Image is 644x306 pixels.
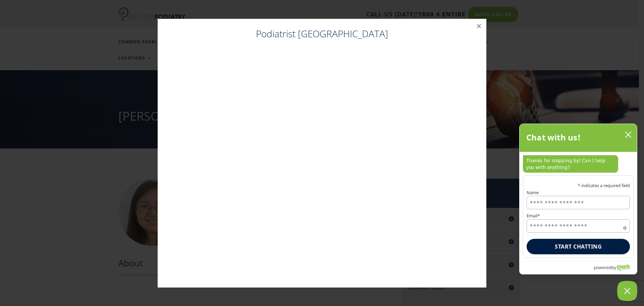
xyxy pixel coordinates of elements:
[527,183,630,188] p: * indicates a required field
[519,124,637,274] div: olark chatbox
[527,219,630,233] input: Email
[472,19,486,34] button: ×
[623,225,627,228] span: Required field
[623,130,634,140] button: close chatbox
[520,152,637,175] div: chat
[523,155,618,173] p: Thanks for stopping by! Can I help you with anything?
[527,196,630,210] input: Name
[594,262,637,274] a: Powered by Olark
[594,263,611,272] span: powered
[611,263,616,272] span: by
[527,214,630,218] label: Email*
[617,281,637,301] button: Close Chatbox
[164,27,480,44] h4: Podiatrist [GEOGRAPHIC_DATA]
[527,190,630,195] label: Name
[527,239,630,254] button: Start chatting
[526,131,581,144] h2: Chat with us!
